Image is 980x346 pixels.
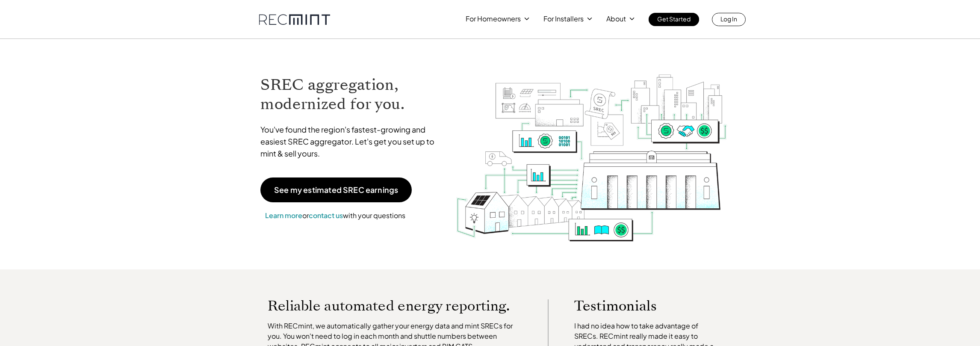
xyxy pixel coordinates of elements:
p: For Homeowners [466,13,521,25]
p: Reliable automated energy reporting. [268,299,522,312]
a: Log In [712,13,746,26]
a: Learn more [265,211,302,220]
p: You've found the region's fastest-growing and easiest SREC aggregator. Let's get you set up to mi... [260,124,443,160]
p: For Installers [543,13,584,25]
a: Get Started [649,13,699,26]
h1: SREC aggregation, modernized for you. [260,75,443,114]
a: See my estimated SREC earnings [260,177,412,202]
p: Get Started [657,13,691,25]
p: Log In [720,13,737,25]
img: RECmint value cycle [455,52,728,244]
p: Testimonials [574,299,702,312]
a: contact us [309,211,343,220]
p: or with your questions [260,210,410,221]
p: About [606,13,626,25]
p: See my estimated SREC earnings [274,186,398,194]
